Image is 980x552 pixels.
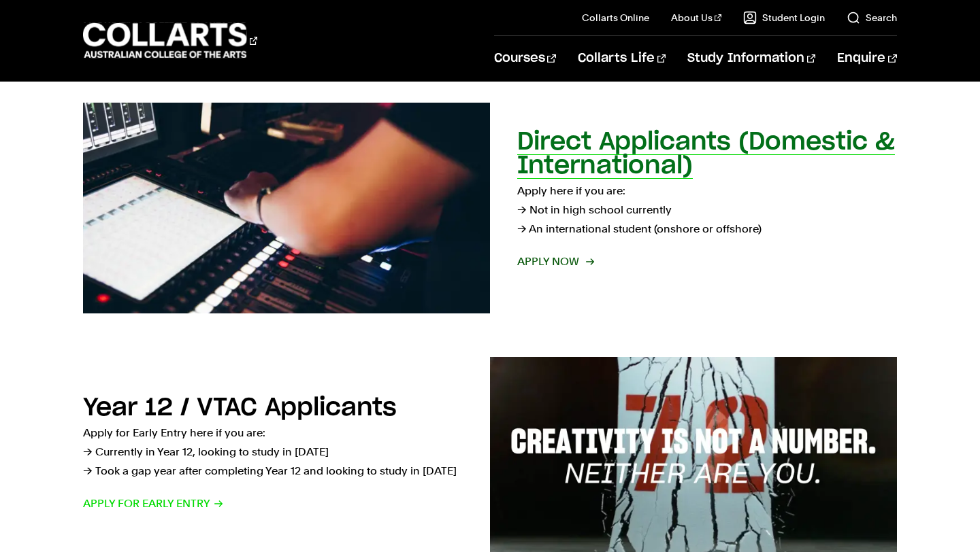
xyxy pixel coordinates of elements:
a: Enquire [837,36,896,81]
a: Collarts Life [578,36,666,81]
a: Collarts Online [582,11,649,24]
h2: Direct Applicants (Domestic & International) [517,130,895,178]
p: Apply for Early Entry here if you are: → Currently in Year 12, looking to study in [DATE] → Took ... [83,424,463,481]
span: Apply for Early Entry [83,494,224,513]
h2: Year 12 / VTAC Applicants [83,396,397,420]
a: Direct Applicants (Domestic & International) Apply here if you are:→ Not in high school currently... [83,103,896,313]
a: Study Information [687,36,815,81]
a: Student Login [743,11,825,24]
p: Apply here if you are: → Not in high school currently → An international student (onshore or offs... [517,182,897,239]
a: Courses [494,36,556,81]
a: Search [847,11,897,24]
a: About Us [671,11,721,24]
span: Apply now [517,252,593,271]
div: Go to homepage [83,21,257,60]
